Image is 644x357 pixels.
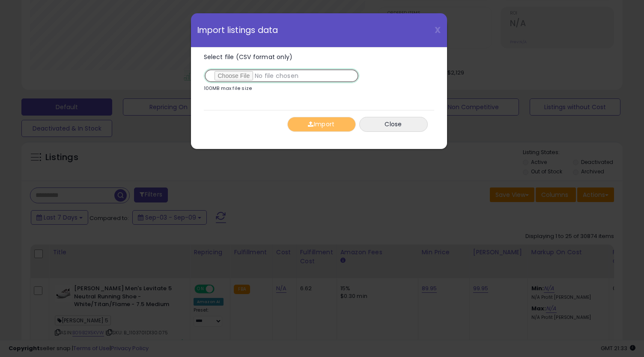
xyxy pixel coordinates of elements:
[204,86,252,91] p: 100MB max file size
[204,53,293,61] span: Select file (CSV format only)
[359,117,428,132] button: Close
[287,117,356,132] button: Import
[435,24,441,36] span: X
[197,26,278,34] span: Import listings data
